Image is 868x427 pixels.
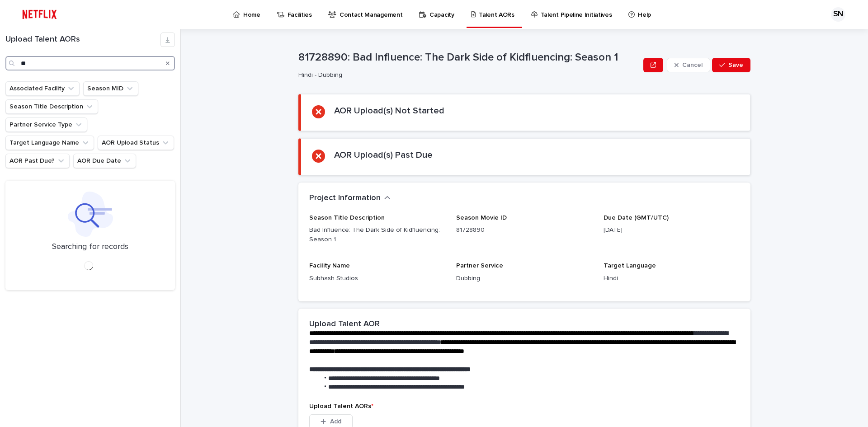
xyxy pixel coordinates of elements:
[83,81,138,96] button: Season MID
[604,215,669,221] span: Due Date (GMT/UTC)
[334,105,444,116] h2: AOR Upload(s) Not Started
[298,71,636,79] p: Hindi - Dubbing
[309,215,385,221] span: Season Title Description
[604,225,740,235] p: [DATE]
[73,154,136,168] button: AOR Due Date
[309,319,380,329] h2: Upload Talent AOR
[728,62,743,68] span: Save
[309,225,445,244] p: Bad Influence: The Dark Side of Kidfluencing: Season 1
[52,242,128,252] p: Searching for records
[309,193,381,203] h2: Project Information
[309,274,445,283] p: Subhash Studios
[309,263,350,269] span: Facility Name
[456,215,507,221] span: Season Movie ID
[334,150,433,160] h2: AOR Upload(s) Past Due
[667,58,710,72] button: Cancel
[309,193,391,203] button: Project Information
[456,225,592,235] p: 81728890
[5,81,80,96] button: Associated Facility
[18,5,61,23] img: ifQbXi3ZQGMSEF7WDB7W
[456,274,592,283] p: Dubbing
[682,62,703,68] span: Cancel
[5,35,160,45] h1: Upload Talent AORs
[309,403,373,409] span: Upload Talent AORs
[5,56,175,70] input: Search
[330,418,341,425] span: Add
[5,154,70,168] button: AOR Past Due?
[831,7,845,22] div: SN
[712,58,750,72] button: Save
[98,136,174,150] button: AOR Upload Status
[604,263,656,269] span: Target Language
[5,136,94,150] button: Target Language Name
[298,51,640,64] p: 81728890: Bad Influence: The Dark Side of Kidfluencing: Season 1
[604,274,740,283] p: Hindi
[5,117,87,132] button: Partner Service Type
[5,99,98,114] button: Season Title Description
[456,263,503,269] span: Partner Service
